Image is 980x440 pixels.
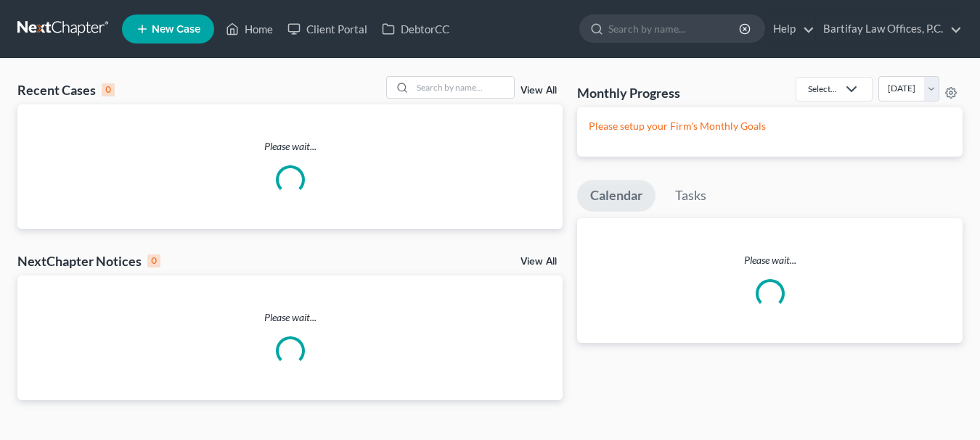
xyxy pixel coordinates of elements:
a: View All [520,86,557,96]
a: Tasks [662,180,719,212]
a: Calendar [577,180,656,212]
span: New Case [152,24,200,35]
h3: Monthly Progress [577,84,680,101]
div: 0 [102,83,115,96]
div: Recent Cases [17,81,115,99]
p: Please wait... [17,139,563,154]
a: Home [219,16,280,42]
p: Please wait... [577,253,963,267]
div: 0 [147,254,160,267]
a: Bartifay Law Offices, P.C. [816,16,962,42]
div: Select... [808,83,837,95]
input: Search by name... [608,15,741,42]
a: DebtorCC [375,16,457,42]
a: View All [520,257,557,267]
a: Help [766,16,814,42]
a: Client Portal [280,16,375,42]
div: NextChapter Notices [17,252,160,270]
input: Search by name... [412,77,514,98]
p: Please setup your Firm's Monthly Goals [589,119,951,133]
p: Please wait... [17,310,563,325]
